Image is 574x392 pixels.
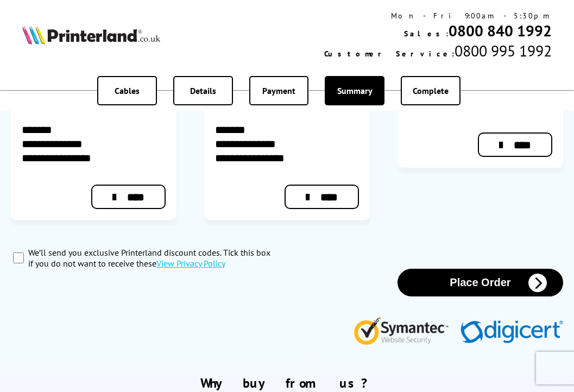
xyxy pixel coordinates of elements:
span: Summary [337,85,373,96]
h2: Why buy from us? [17,375,557,391]
span: Sales: [404,29,449,39]
a: 0800 840 1992 [449,21,552,41]
img: Printerland Logo [22,25,160,45]
img: Digicert [461,320,563,345]
div: Mon - Fri 9:00am - 5:30pm [324,11,552,21]
button: Place Order [398,269,563,296]
span: 0800 995 1992 [455,41,552,61]
span: Payment [262,85,295,96]
span: Details [190,85,216,96]
img: Symantec Website Security [354,314,456,345]
span: Complete [413,85,449,96]
label: We’ll send you exclusive Printerland discount codes. Tick this box if you do not want to receive ... [28,247,277,269]
a: modal_privacy [156,258,225,269]
span: Cables [115,85,140,96]
span: Customer Service: [324,49,455,59]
